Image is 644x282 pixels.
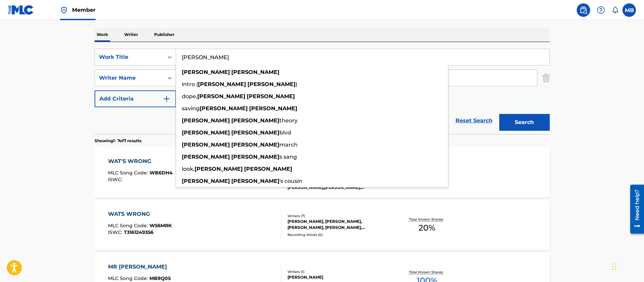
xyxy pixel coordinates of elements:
span: MLC Song Code : [108,223,149,229]
strong: [PERSON_NAME] [231,129,279,136]
div: [PERSON_NAME] [287,274,389,280]
div: Writer Name [99,74,160,82]
p: Work [95,28,110,42]
strong: [PERSON_NAME] [231,117,279,124]
span: T3161249356 [124,229,154,235]
img: Delete Criterion [542,70,550,86]
strong: [PERSON_NAME] [197,93,245,99]
strong: [PERSON_NAME] [231,142,279,148]
p: Total Known Shares: [409,217,445,222]
span: ISWC : [108,229,124,235]
a: WATS WRONGMLC Song Code:W56MRKISWC:T3161249356Writers (7)[PERSON_NAME], [PERSON_NAME], [PERSON_NA... [95,200,550,250]
span: theory [279,117,298,124]
a: Public Search [577,3,590,17]
strong: [PERSON_NAME] [182,69,230,75]
div: Help [594,3,608,17]
strong: [PERSON_NAME] [247,93,295,99]
p: Writer [122,28,140,42]
strong: [PERSON_NAME] [195,166,243,172]
span: Member [72,6,96,14]
div: User Menu [622,3,636,17]
div: Recording Artists ( 0 ) [287,232,389,237]
strong: [PERSON_NAME] [182,154,230,160]
strong: [PERSON_NAME] [182,178,230,184]
strong: [PERSON_NAME] [231,154,279,160]
iframe: Chat Widget [610,250,644,282]
img: help [597,6,605,14]
div: Writers ( 1 ) [287,269,389,274]
strong: [PERSON_NAME] [182,117,230,124]
iframe: Resource Center [625,182,644,236]
strong: [PERSON_NAME] [247,81,296,87]
span: ISWC : [108,176,124,183]
span: 's cousin [279,178,302,184]
button: Add Criteria [95,90,176,107]
button: Search [499,114,550,131]
span: march [279,142,298,148]
div: [PERSON_NAME], [PERSON_NAME], [PERSON_NAME], [PERSON_NAME], [PERSON_NAME] [PERSON_NAME] [PERSON_N... [287,218,389,231]
span: saving [182,105,200,112]
img: MLC Logo [8,5,34,15]
span: look, [182,166,195,172]
div: Drag [612,256,616,277]
div: Work Title [99,53,160,61]
span: 20 % [418,222,435,234]
span: blvd [279,129,291,136]
p: Total Known Shares: [409,270,445,275]
div: WAT'S WRONG [108,157,173,165]
span: ) [296,81,297,87]
span: intro ( [182,81,198,87]
span: MLC Song Code : [108,170,149,176]
strong: [PERSON_NAME] [231,69,279,75]
strong: [PERSON_NAME] [244,166,292,172]
strong: [PERSON_NAME] [182,142,230,148]
span: W56MRK [149,223,172,229]
span: MB9Q05 [149,275,171,281]
img: 9d2ae6d4665cec9f34b9.svg [163,95,171,103]
a: WAT'S WRONGMLC Song Code:WB6DH4ISWC:Writers (10)[PERSON_NAME], [PERSON_NAME], [PERSON_NAME], [PER... [95,147,550,198]
span: dope, [182,93,197,99]
span: WB6DH4 [149,170,173,176]
div: WATS WRONG [108,210,172,218]
img: Top Rightsholder [60,6,68,14]
strong: [PERSON_NAME] [249,105,297,112]
a: Reset Search [452,113,496,128]
p: Showing 1 - 7 of 7 results [95,138,141,144]
strong: [PERSON_NAME] [182,129,230,136]
div: Writers ( 7 ) [287,213,389,218]
div: MR [PERSON_NAME] [108,263,171,271]
span: s sang [279,154,297,160]
strong: [PERSON_NAME] [200,105,248,112]
form: Search Form [95,49,550,134]
p: Publisher [152,28,176,42]
span: MLC Song Code : [108,275,149,281]
strong: [PERSON_NAME] [231,178,279,184]
strong: [PERSON_NAME] [198,81,246,87]
img: search [579,6,587,14]
div: Notifications [612,7,618,13]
